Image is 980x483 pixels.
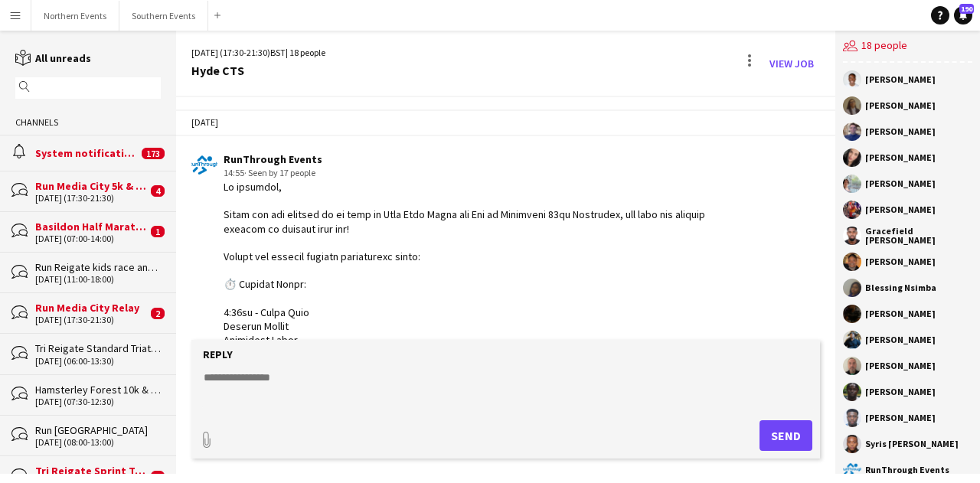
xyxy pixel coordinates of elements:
[35,193,147,204] div: [DATE] (17:30-21:30)
[244,167,315,178] span: · Seen by 17 people
[15,51,91,65] a: All unreads
[35,397,161,407] div: [DATE] (07:30-12:30)
[35,341,161,355] div: Tri Reigate Standard Triathlon
[865,361,936,370] div: [PERSON_NAME]
[763,51,820,76] a: View Job
[865,153,936,162] div: [PERSON_NAME]
[865,227,972,245] div: Gracefield [PERSON_NAME]
[224,152,719,166] div: RunThrough Events
[31,1,119,31] button: Northern Events
[35,315,147,325] div: [DATE] (17:30-21:30)
[270,47,286,58] span: BST
[35,146,138,160] div: System notifications
[865,101,936,110] div: [PERSON_NAME]
[151,185,165,197] span: 4
[35,301,147,315] div: Run Media City Relay
[224,166,719,180] div: 14:55
[865,439,959,449] div: Syris [PERSON_NAME]
[191,64,325,77] div: Hyde CTS
[865,127,936,136] div: [PERSON_NAME]
[35,260,161,274] div: Run Reigate kids race and Derig
[865,309,936,318] div: [PERSON_NAME]
[865,413,936,423] div: [PERSON_NAME]
[35,423,161,437] div: Run [GEOGRAPHIC_DATA]
[151,308,165,319] span: 2
[865,205,936,214] div: [PERSON_NAME]
[954,6,972,24] a: 190
[865,257,936,266] div: [PERSON_NAME]
[759,420,812,451] button: Send
[35,233,147,244] div: [DATE] (07:00-14:00)
[191,46,325,60] div: [DATE] (17:30-21:30) | 18 people
[35,274,161,285] div: [DATE] (11:00-18:00)
[35,356,161,367] div: [DATE] (06:00-13:30)
[35,437,161,448] div: [DATE] (08:00-13:00)
[865,465,949,475] div: RunThrough Events
[35,220,147,233] div: Basildon Half Marathon & Juniors
[865,179,936,188] div: [PERSON_NAME]
[865,335,936,344] div: [PERSON_NAME]
[35,383,161,397] div: Hamsterley Forest 10k & Half Marathon
[35,179,147,193] div: Run Media City 5k & 10k
[151,471,165,482] span: 1
[142,148,165,159] span: 173
[865,75,936,84] div: [PERSON_NAME]
[35,464,147,478] div: Tri Reigate Sprint Triathlon
[151,226,165,237] span: 1
[843,31,972,63] div: 18 people
[959,4,974,14] span: 190
[119,1,208,31] button: Southern Events
[865,283,936,292] div: Blessing Nsimba
[203,348,233,361] label: Reply
[176,109,835,135] div: [DATE]
[865,387,936,397] div: [PERSON_NAME]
